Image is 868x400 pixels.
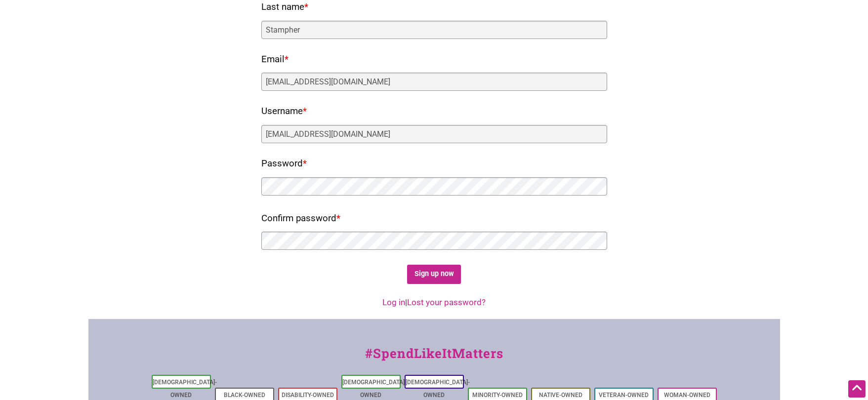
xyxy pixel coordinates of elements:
[407,265,461,284] input: Sign up now
[224,392,265,399] a: Black-Owned
[98,296,770,309] div: |
[539,392,582,399] a: Native-Owned
[406,379,470,399] a: [DEMOGRAPHIC_DATA]-Owned
[261,156,307,172] label: Password
[261,103,307,120] label: Username
[261,51,289,68] label: Email
[599,392,649,399] a: Veteran-Owned
[472,392,523,399] a: Minority-Owned
[261,210,340,227] label: Confirm password
[282,392,334,399] a: Disability-Owned
[664,392,710,399] a: Woman-Owned
[407,297,486,307] a: Lost your password?
[342,379,407,399] a: [DEMOGRAPHIC_DATA]-Owned
[848,380,866,398] div: Scroll Back to Top
[382,297,405,307] a: Log in
[153,379,217,399] a: [DEMOGRAPHIC_DATA]-Owned
[88,344,780,373] div: #SpendLikeItMatters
